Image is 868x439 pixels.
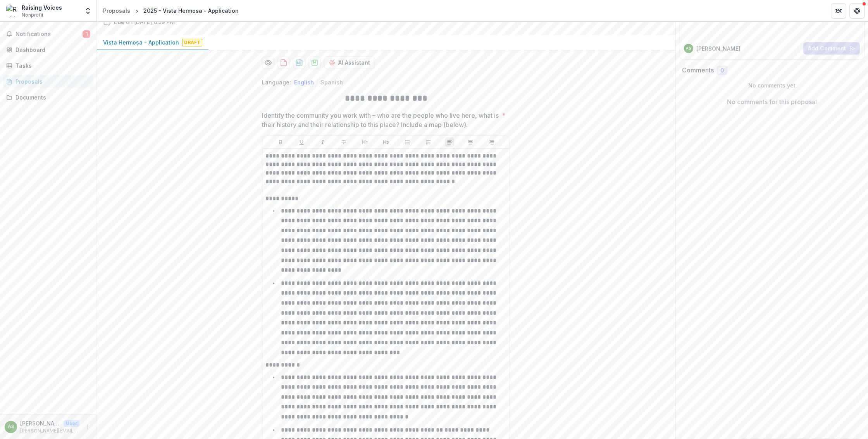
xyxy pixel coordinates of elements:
a: Dashboard [3,43,93,56]
nav: breadcrumb [100,5,242,16]
button: More [83,422,92,432]
span: 1 [83,30,90,38]
div: Tasks [15,62,87,70]
div: Proposals [103,7,130,15]
a: Proposals [3,75,93,88]
span: Nonprofit [22,12,43,19]
h2: Comments [682,67,714,74]
button: Get Help [849,3,865,19]
a: Proposals [100,5,133,16]
button: Open entity switcher [83,3,93,19]
div: Documents [15,93,87,101]
p: Vista Hermosa - Application [103,38,179,46]
p: Identify the community you work with – who are the people who live here, what is their history an... [262,111,499,129]
div: Raising Voices [22,3,62,12]
button: Ordered List [424,137,433,147]
button: Spanish [320,79,343,86]
button: Align Left [445,137,454,147]
a: Documents [3,91,93,104]
span: 0 [720,67,724,74]
button: download-proposal [293,57,305,69]
div: 2025 - Vista Hermosa - Application [143,7,239,15]
div: Ana-María Sosa [686,46,691,50]
p: [PERSON_NAME][EMAIL_ADDRESS][DOMAIN_NAME] [20,427,79,434]
button: Bullet List [403,137,412,147]
div: Dashboard [15,46,87,54]
a: Tasks [3,59,93,72]
p: [PERSON_NAME] [696,45,741,53]
button: Align Center [466,137,475,147]
button: Strike [339,137,348,147]
p: Language: [262,78,291,86]
span: Notifications [15,31,83,38]
div: Ana-María Sosa [8,424,14,429]
button: Bold [276,137,285,147]
button: Partners [831,3,846,19]
button: Heading 1 [360,137,370,147]
button: Heading 2 [381,137,391,147]
div: Proposals [15,77,87,86]
button: AI Assistant [324,57,375,69]
p: No comments yet [682,81,862,89]
button: download-proposal [308,57,321,69]
button: download-proposal [277,57,290,69]
button: Align Right [487,137,496,147]
button: Notifications1 [3,28,93,40]
button: Underline [297,137,306,147]
button: English [294,79,314,86]
button: Preview 73927320-cdd7-45d0-a4e5-17e05c0f15ef-0.pdf [262,57,274,69]
p: Due on [DATE] 6:59 PM [114,18,175,26]
p: No comments for this proposal [727,97,817,106]
span: Draft [182,39,202,46]
p: User [64,420,79,427]
p: [PERSON_NAME] [20,419,60,427]
button: Italicize [318,137,327,147]
button: Add Comment [803,42,860,55]
img: Raising Voices [6,5,19,17]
